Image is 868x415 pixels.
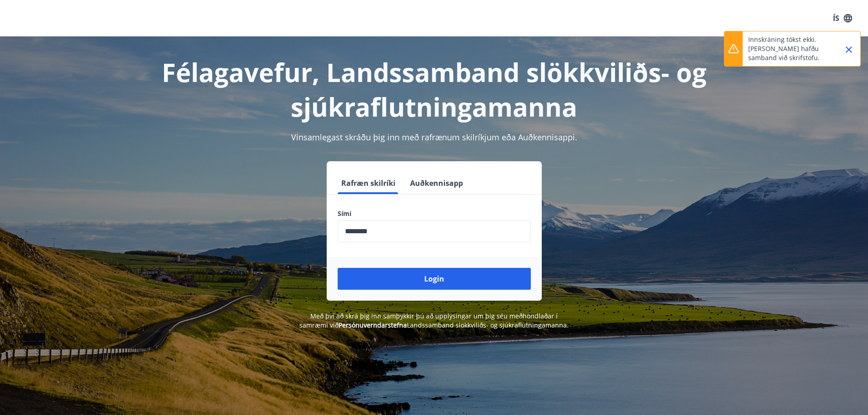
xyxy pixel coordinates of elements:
h1: Félagavefur, Landssamband slökkviliðs- og sjúkraflutningamanna [117,55,751,124]
button: Close [841,42,857,57]
a: Persónuverndarstefna [339,321,407,329]
span: Vinsamlegast skráðu þig inn með rafrænum skilríkjum eða Auðkennisappi. [291,132,577,143]
p: Innskráning tókst ekki. [PERSON_NAME] hafðu samband við skrifstofu. [748,35,828,62]
button: Login [338,268,531,290]
button: Rafræn skilríki [338,172,399,194]
span: Með því að skrá þig inn samþykkir þú að upplýsingar um þig séu meðhöndlaðar í samræmi við Landssa... [299,312,569,329]
label: Sími [338,209,531,218]
button: Auðkennisapp [406,172,467,194]
button: ÍS [828,10,857,26]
